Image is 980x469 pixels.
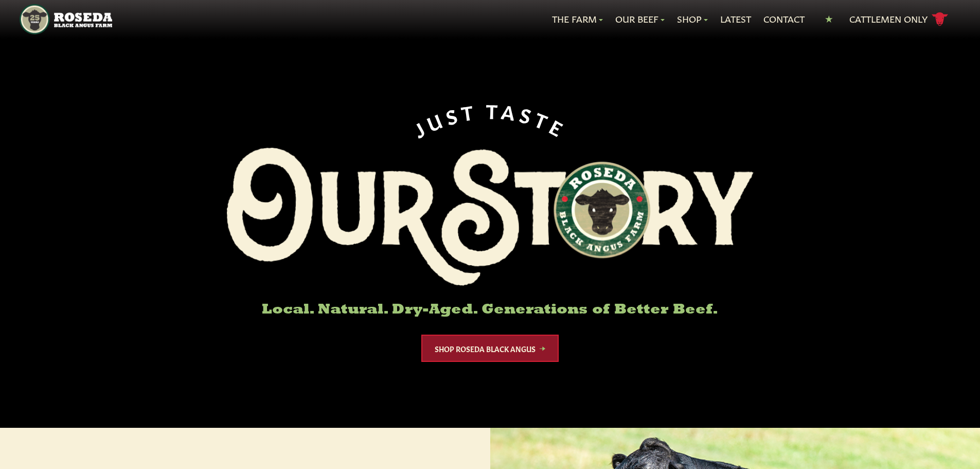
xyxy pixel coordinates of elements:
span: S [518,102,538,126]
div: JUST TASTE [408,99,572,140]
span: S [443,102,463,126]
img: Roseda Black Aangus Farm [227,148,754,286]
a: Latest [720,12,751,26]
a: Contact [763,12,805,26]
span: A [501,99,521,122]
span: T [486,99,503,120]
img: https://roseda.com/wp-content/uploads/2021/05/roseda-25-header.png [20,4,112,34]
span: T [460,99,479,122]
a: Cattlemen Only [849,10,948,28]
span: J [409,115,431,140]
a: The Farm [552,12,603,26]
a: Shop Roseda Black Angus [421,335,559,362]
span: T [532,107,555,132]
a: Our Beef [615,12,665,26]
span: U [423,107,448,133]
span: E [547,114,571,140]
a: Shop [677,12,708,26]
h6: Local. Natural. Dry-Aged. Generations of Better Beef. [227,302,754,318]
